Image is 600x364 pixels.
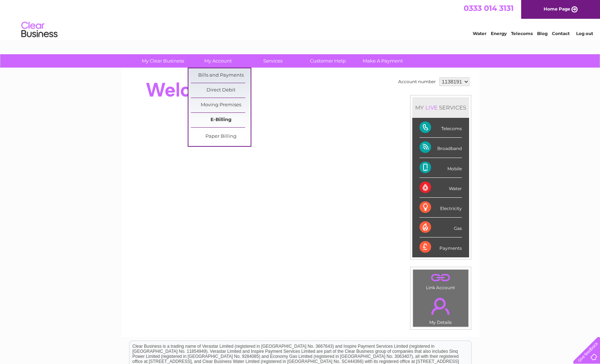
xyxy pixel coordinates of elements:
div: Broadband [420,138,462,158]
a: My Account [188,54,248,68]
a: . [415,294,467,319]
a: My Clear Business [133,54,193,68]
img: logo.png [21,19,58,41]
div: Mobile [420,158,462,178]
a: Direct Debit [191,83,251,98]
a: Contact [552,31,570,36]
div: LIVE [424,104,439,111]
a: Paper Billing [191,129,251,144]
div: Payments [420,237,462,257]
a: Bills and Payments [191,68,251,83]
a: Energy [491,31,507,36]
td: Account number [396,76,438,88]
a: Blog [537,31,548,36]
div: Water [420,178,462,198]
a: Make A Payment [353,54,413,68]
td: My Details [413,292,469,327]
div: Gas [420,218,462,237]
div: Clear Business is a trading name of Verastar Limited (registered in [GEOGRAPHIC_DATA] No. 3667643... [129,4,471,35]
a: Water [473,31,486,36]
a: Telecoms [511,31,533,36]
a: 0333 014 3131 [464,4,514,13]
a: E-Billing [191,113,251,127]
a: Log out [576,31,593,36]
a: Moving Premises [191,98,251,112]
td: Link Account [413,269,469,292]
a: . [415,271,467,284]
div: Electricity [420,198,462,218]
div: MY SERVICES [412,97,469,118]
a: Customer Help [298,54,358,68]
a: Services [243,54,303,68]
div: Telecoms [420,118,462,138]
